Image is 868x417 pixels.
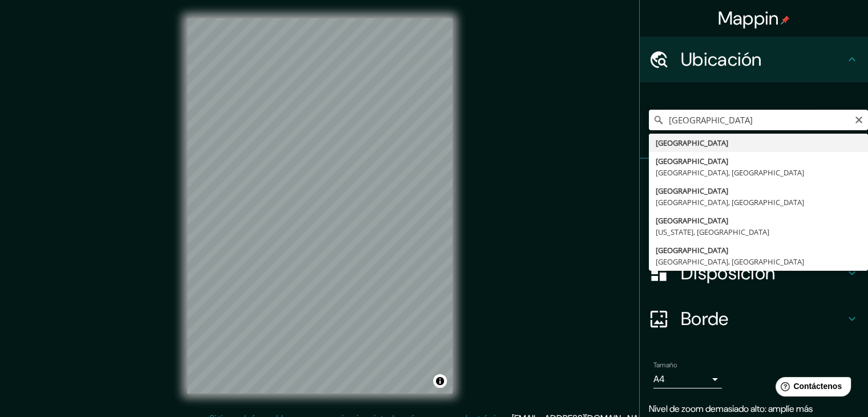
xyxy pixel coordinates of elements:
font: [US_STATE], [GEOGRAPHIC_DATA] [656,227,769,237]
div: Estilo [640,205,868,250]
canvas: Mapa [187,18,453,394]
div: Ubicación [640,37,868,82]
font: Ubicación [681,47,762,71]
font: [GEOGRAPHIC_DATA], [GEOGRAPHIC_DATA] [656,256,804,267]
button: Activar o desactivar atribución [433,374,447,388]
iframe: Lanzador de widgets de ayuda [766,372,855,404]
font: [GEOGRAPHIC_DATA] [656,215,728,226]
font: [GEOGRAPHIC_DATA] [656,156,728,166]
font: Borde [681,307,729,331]
font: [GEOGRAPHIC_DATA] [656,138,728,148]
font: Disposición [681,261,775,285]
img: pin-icon.png [781,15,790,25]
div: Borde [640,296,868,342]
div: Patas [640,159,868,205]
div: A4 [653,370,722,388]
font: Nivel de zoom demasiado alto: amplíe más [649,403,813,415]
font: A4 [653,373,665,385]
font: [GEOGRAPHIC_DATA] [656,245,728,255]
font: Mappin [718,6,779,30]
font: Tamaño [653,360,677,370]
font: [GEOGRAPHIC_DATA] [656,186,728,196]
button: Claro [854,114,863,125]
input: Elige tu ciudad o zona [649,110,868,130]
font: [GEOGRAPHIC_DATA], [GEOGRAPHIC_DATA] [656,167,804,178]
font: [GEOGRAPHIC_DATA], [GEOGRAPHIC_DATA] [656,197,804,207]
div: Disposición [640,250,868,296]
